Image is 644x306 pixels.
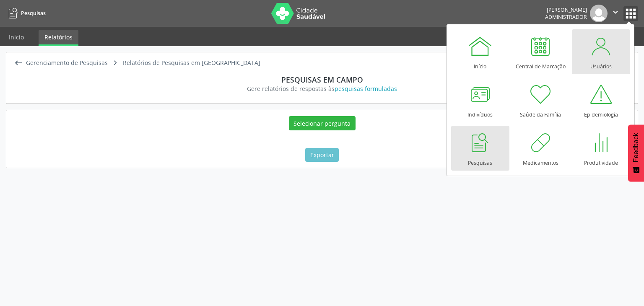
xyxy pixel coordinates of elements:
span: Pesquisas [21,10,46,17]
span: Feedback [632,133,640,162]
a: Medicamentos [512,126,570,171]
img: img [590,5,608,22]
a: Central de Marcação [512,29,570,74]
div: [PERSON_NAME] [545,6,587,13]
i:  [611,8,620,17]
button: Feedback - Mostrar pesquisa [628,124,644,182]
a: Indivíduos [451,78,509,122]
a: Epidemiologia [572,78,630,122]
a: Pesquisas [451,126,509,171]
div: Relatórios de Pesquisas em [GEOGRAPHIC_DATA] [121,57,262,69]
a: pesquisas formuladas [335,85,397,93]
div: Gere relatórios de respostas às [18,84,626,93]
div: Gerenciamento de Pesquisas [24,57,109,69]
a: Início [451,29,509,74]
a: Usuários [572,29,630,74]
div: Pesquisas em campo [18,75,626,84]
button:  [608,5,623,22]
i:  [109,57,121,69]
a: Início [3,30,30,44]
a:  Relatórios de Pesquisas em [GEOGRAPHIC_DATA] [109,57,262,69]
a: Pesquisas [6,6,46,20]
button: apps [623,6,638,21]
button: Exportar [305,148,339,162]
span: Administrador [545,13,587,21]
a: Relatórios [39,30,78,46]
a:  Gerenciamento de Pesquisas [12,57,109,69]
i:  [12,57,24,69]
button: Selecionar pergunta [289,116,356,130]
a: Saúde da Família [512,78,570,122]
a: Produtividade [572,126,630,171]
